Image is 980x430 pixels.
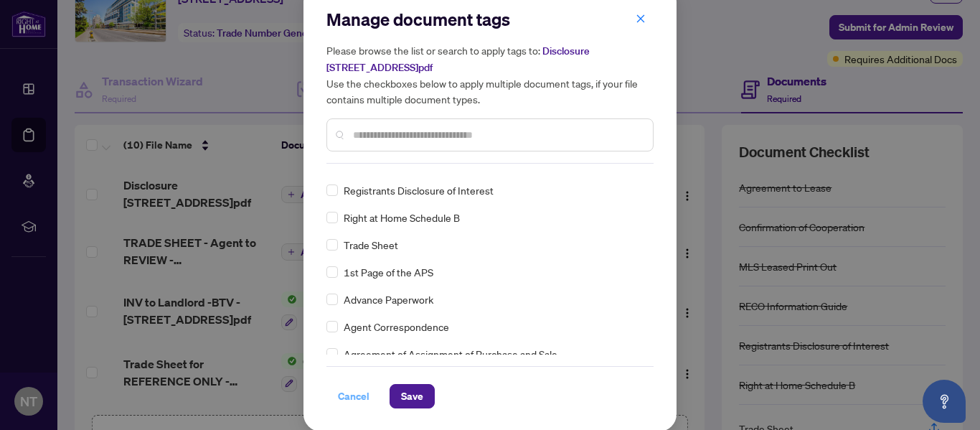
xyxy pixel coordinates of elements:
[338,385,369,408] span: Cancel
[344,182,494,198] span: Registrants Disclosure of Interest
[344,346,557,362] span: Agreement of Assignment of Purchase and Sale
[401,385,423,408] span: Save
[636,14,646,24] span: close
[344,237,398,253] span: Trade Sheet
[344,264,433,280] span: 1st Page of the APS
[390,384,435,408] button: Save
[923,380,966,423] button: Open asap
[344,291,433,307] span: Advance Paperwork
[344,319,449,335] span: Agent Correspondence
[326,8,654,31] h2: Manage document tags
[326,42,654,107] h5: Please browse the list or search to apply tags to: Use the checkboxes below to apply multiple doc...
[326,384,381,408] button: Cancel
[344,210,460,225] span: Right at Home Schedule B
